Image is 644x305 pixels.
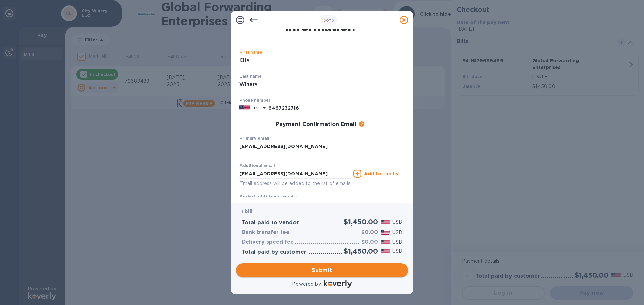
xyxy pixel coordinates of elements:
[344,218,378,226] h2: $1,450.00
[239,164,275,168] label: Additional email
[241,249,306,255] h3: Total paid by customer
[392,229,402,236] p: USD
[276,121,356,128] h3: Payment Confirmation Email
[241,239,294,245] h3: Delivery speed fee
[392,248,402,255] p: USD
[392,219,402,226] p: USD
[361,239,378,245] h3: $0.00
[268,103,400,113] input: Enter your phone number
[392,239,402,246] p: USD
[324,280,352,288] img: Logo
[239,6,400,34] h1: Payment Contact Information
[239,169,351,179] input: Enter additional email
[239,180,351,187] p: Email address will be added to the list of emails
[239,79,400,89] input: Enter your last name
[239,98,270,102] label: Phone number
[239,194,298,199] b: Added additional emails
[381,240,390,244] img: USD
[381,230,390,235] img: USD
[239,51,262,55] label: First name
[241,266,402,274] span: Submit
[323,18,326,23] span: 3
[239,105,250,112] img: US
[364,171,400,176] u: Add to the list
[323,18,334,23] b: of 3
[292,281,321,288] p: Powered by
[239,55,400,65] input: Enter your first name
[239,137,269,141] label: Primary email
[241,229,289,236] h3: Bank transfer fee
[241,209,252,214] b: 1 bill
[239,74,262,78] label: Last name
[236,263,408,277] button: Submit
[241,220,299,226] h3: Total paid to vendor
[253,105,258,112] p: +1
[344,247,378,255] h2: $1,450.00
[239,141,400,151] input: Enter your primary email
[381,220,390,224] img: USD
[381,249,390,253] img: USD
[361,229,378,236] h3: $0.00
